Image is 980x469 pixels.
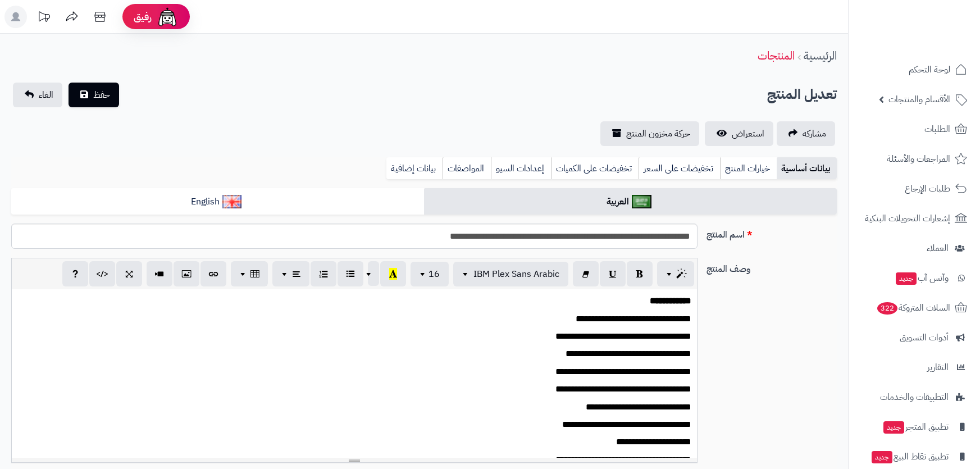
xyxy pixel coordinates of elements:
img: العربية [632,195,651,208]
span: طلبات الإرجاع [905,181,950,197]
a: وآتس آبجديد [855,265,973,292]
a: العملاء [855,235,973,262]
span: المراجعات والأسئلة [887,151,950,167]
a: الغاء [13,83,62,107]
button: IBM Plex Sans Arabic [453,262,568,286]
a: إعدادات السيو [491,157,551,180]
span: جديد [872,451,892,463]
a: بيانات أساسية [777,157,837,180]
span: التطبيقات والخدمات [880,389,949,405]
button: حفظ [69,83,119,107]
a: حركة مخزون المنتج [600,121,699,146]
a: المراجعات والأسئلة [855,145,973,172]
span: الغاء [39,88,53,102]
span: أدوات التسويق [900,330,949,345]
span: السلات المتروكة [876,300,950,316]
a: تخفيضات على السعر [639,157,720,180]
span: 322 [877,302,897,315]
a: استعراض [705,121,773,146]
a: طلبات الإرجاع [855,175,973,202]
button: 16 [411,262,449,286]
span: حركة مخزون المنتج [626,127,690,140]
a: تطبيق المتجرجديد [855,413,973,440]
a: الرئيسية [804,47,837,64]
span: التقارير [927,359,949,375]
span: 16 [429,267,440,281]
a: بيانات إضافية [386,157,443,180]
a: السلات المتروكة322 [855,294,973,321]
span: الأقسام والمنتجات [888,92,950,107]
span: استعراض [732,127,764,140]
a: التطبيقات والخدمات [855,384,973,411]
img: ai-face.png [156,6,179,28]
label: وصف المنتج [702,258,841,276]
a: العربية [424,188,837,216]
span: تطبيق نقاط البيع [870,449,949,465]
span: تطبيق المتجر [882,419,949,435]
a: المنتجات [758,47,795,64]
span: لوحة التحكم [909,62,950,78]
a: تخفيضات على الكميات [551,157,639,180]
h2: تعديل المنتج [767,83,837,106]
a: الطلبات [855,116,973,143]
span: IBM Plex Sans Arabic [473,267,559,281]
span: إشعارات التحويلات البنكية [865,211,950,226]
img: logo-2.png [904,25,969,48]
span: حفظ [93,88,110,102]
a: English [11,188,424,216]
span: جديد [883,421,904,434]
span: الطلبات [924,121,950,137]
span: جديد [896,272,917,285]
span: العملاء [927,240,949,256]
a: خيارات المنتج [720,157,777,180]
a: تحديثات المنصة [30,6,58,31]
span: مشاركه [803,127,826,140]
img: English [222,195,242,208]
a: أدوات التسويق [855,324,973,351]
a: إشعارات التحويلات البنكية [855,205,973,232]
span: وآتس آب [895,270,949,286]
a: مشاركه [777,121,835,146]
a: التقارير [855,354,973,381]
a: المواصفات [443,157,491,180]
span: رفيق [134,10,152,24]
label: اسم المنتج [702,224,841,242]
a: لوحة التحكم [855,56,973,83]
